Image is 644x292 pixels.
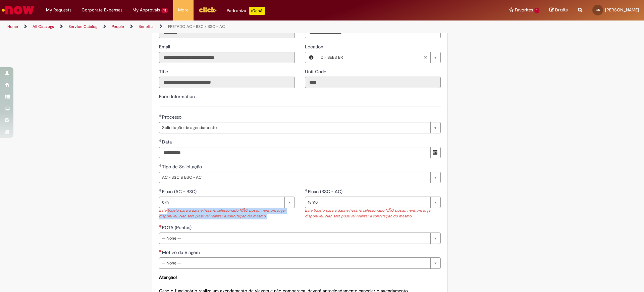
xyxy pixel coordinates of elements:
a: Benefits [139,24,154,29]
div: Padroniza [227,7,265,15]
a: Drafts [549,7,568,13]
span: More [178,7,189,13]
label: Read only - Unit Code [305,68,328,75]
span: -- None -- [162,233,427,244]
a: Service Catalog [68,24,97,29]
input: Title [159,77,295,88]
span: Required Filled [159,139,162,142]
span: Required [159,225,162,227]
img: click_logo_yellow_360x200.png [199,5,217,15]
span: Required [159,250,162,252]
span: Required Filled [159,189,162,192]
span: Location [305,44,325,50]
span: Fluxo (AC - BSC) [162,189,198,195]
span: Tipo de Solicitação [162,164,203,170]
span: Required Filled [159,164,162,167]
input: Email [159,52,295,63]
div: Este trajeto para a data e horário selecionado NÃO possui nenhum lugar disponível. Não será possí... [305,208,441,219]
span: -- None -- [162,258,427,268]
a: People [112,24,124,29]
p: +GenAi [249,7,265,15]
a: Home [7,24,18,29]
button: Location, Preview this record Dir BEES BR [305,52,317,63]
a: Dir BEES BRClear field Location [317,52,440,63]
span: Read only - Email [159,44,171,50]
label: Read only - Title [159,68,169,75]
span: 1 [534,8,539,13]
abbr: Clear field Location [420,52,430,63]
strong: Atenção! [159,275,177,280]
span: Corporate Expenses [82,7,122,13]
label: Read only - Email [159,43,171,50]
span: Favorites [515,7,533,13]
div: Este trajeto para a data e horário selecionado NÃO possui nenhum lugar disponível. Não será possí... [159,208,295,219]
span: Dir BEES BR [321,52,424,63]
span: Fluxo (BSC - AC) [308,189,344,195]
span: [PERSON_NAME] [605,7,639,13]
label: Form Information [159,93,195,99]
input: Data 30 September 2025 Tuesday [159,147,431,158]
span: Required Filled [305,189,308,192]
span: Motivo da Viagem [162,249,201,255]
span: Read only - Unit Code [305,69,328,75]
span: My Requests [46,7,71,13]
span: 18h10 [308,197,427,208]
button: Show Calendar for Data [430,147,441,158]
span: My Approvals [132,7,160,13]
a: All Catalogs [33,24,54,29]
span: Processo [162,114,183,120]
span: ROTA (Pontos) [162,224,193,231]
input: Phone Number [305,27,441,38]
img: ServiceNow [1,3,35,17]
a: FRETADO AC - BSC / BSC – AC [168,24,225,29]
span: GS [596,8,600,12]
ul: Page breadcrumbs [5,20,424,33]
span: Required Filled [159,114,162,117]
span: Read only - Title [159,69,169,75]
input: ID [159,27,295,38]
span: Solicitação de agendamento [162,122,427,133]
span: AC - BSC & BSC - AC [162,172,427,183]
span: 15 [161,8,168,13]
span: 07h [162,197,281,208]
span: Drafts [555,7,568,13]
span: Data [162,139,173,145]
input: Unit Code [305,77,441,88]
